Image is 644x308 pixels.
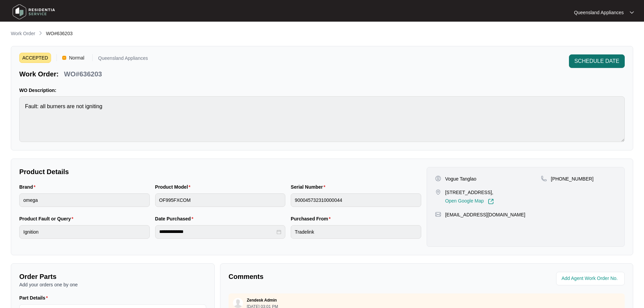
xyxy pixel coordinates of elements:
[445,189,494,196] p: [STREET_ADDRESS],
[574,57,619,65] span: SCHEDULE DATE
[19,53,51,63] span: ACCEPTED
[19,281,206,288] p: Add your orders one by one
[64,69,102,79] p: WO#636203
[562,275,621,283] input: Add Agent Work Order No.
[291,225,421,239] input: Purchased From
[19,225,150,239] input: Product Fault or Query
[46,31,73,36] span: WO#636203
[159,228,276,235] input: Date Purchased
[551,175,594,182] p: [PHONE_NUMBER]
[66,53,87,63] span: Normal
[19,294,51,301] label: Part Details
[19,272,206,281] p: Order Parts
[630,11,634,14] img: dropdown arrow
[10,2,57,22] img: residentia service logo
[9,30,37,38] a: Work Order
[155,193,286,207] input: Product Model
[19,215,76,222] label: Product Fault or Query
[291,193,421,207] input: Serial Number
[19,87,625,94] p: WO Description:
[574,9,624,16] p: Queensland Appliances
[155,184,193,190] label: Product Model
[233,298,243,308] img: user.svg
[19,184,38,190] label: Brand
[541,175,547,182] img: map-pin
[445,198,494,205] a: Open Google Map
[38,30,43,36] img: chevron-right
[569,54,625,68] button: SCHEDULE DATE
[19,96,625,142] textarea: Fault: all burners are not igniting
[445,211,525,218] p: [EMAIL_ADDRESS][DOMAIN_NAME]
[435,211,441,217] img: map-pin
[247,298,277,303] p: Zendesk Admin
[98,56,148,63] p: Queensland Appliances
[19,69,58,79] p: Work Order:
[229,272,422,281] p: Comments
[291,215,333,222] label: Purchased From
[11,30,35,37] p: Work Order
[488,198,494,205] img: Link-External
[435,189,441,195] img: map-pin
[435,175,441,182] img: user-pin
[155,215,196,222] label: Date Purchased
[19,193,150,207] input: Brand
[291,184,328,190] label: Serial Number
[62,56,66,60] img: Vercel Logo
[445,175,476,182] p: Vogue Tanglao
[19,167,421,176] p: Product Details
